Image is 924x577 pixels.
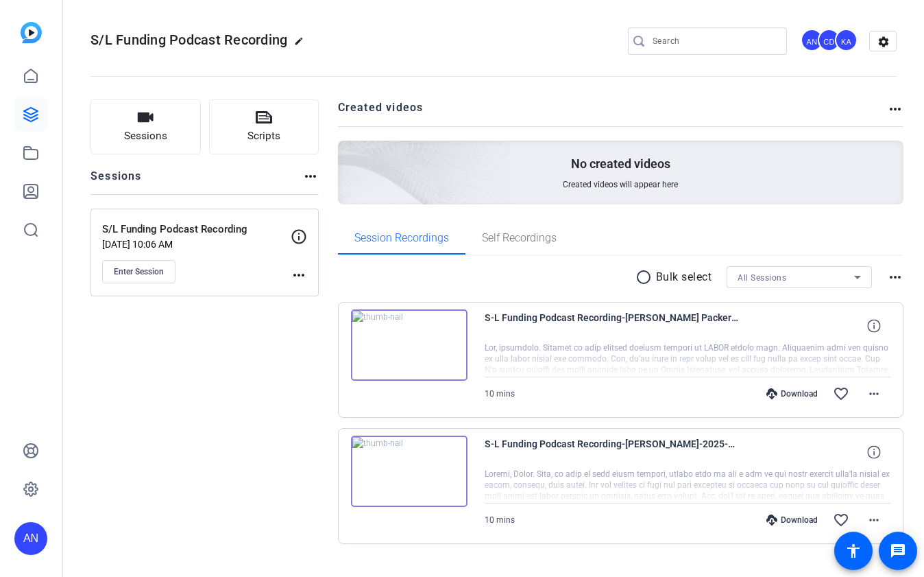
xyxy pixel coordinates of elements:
[124,128,167,144] span: Sessions
[209,99,319,154] button: Scripts
[114,266,164,277] span: Enter Session
[351,436,467,507] img: thumb-nail
[90,168,142,194] h2: Sessions
[102,260,175,283] button: Enter Session
[833,386,849,402] mat-icon: favorite_border
[801,29,825,53] ngx-avatar: Adrian Nuno
[833,512,849,528] mat-icon: favorite_border
[14,522,47,555] div: AN
[845,543,862,559] mat-icon: accessibility
[887,269,903,285] mat-icon: more_horiz
[887,101,903,117] mat-icon: more_horiz
[247,128,280,144] span: Scripts
[21,22,42,43] img: blue-gradient.svg
[102,239,291,250] p: [DATE] 10:06 AM
[338,99,888,126] h2: Created videos
[818,29,840,51] div: CD
[656,269,712,285] p: Bulk select
[102,222,291,237] p: S/L Funding Podcast Recording
[866,512,882,528] mat-icon: more_horiz
[354,233,449,244] span: Session Recordings
[866,386,882,402] mat-icon: more_horiz
[759,515,825,526] div: Download
[801,29,823,51] div: AN
[482,233,557,244] span: Self Recordings
[870,32,897,52] mat-icon: settings
[563,179,678,190] span: Created videos will appear here
[818,29,842,53] ngx-avatar: Chris Dobbs
[653,33,776,49] input: Search
[890,543,906,559] mat-icon: message
[485,515,515,525] span: 10 mins
[835,29,859,53] ngx-avatar: Kristi Amick
[485,389,515,399] span: 10 mins
[738,273,786,283] span: All Sessions
[184,5,511,303] img: Creted videos background
[835,29,858,51] div: KA
[571,156,670,172] p: No created videos
[635,269,656,285] mat-icon: radio_button_unchecked
[302,168,319,185] mat-icon: more_horiz
[351,309,467,381] img: thumb-nail
[291,267,307,283] mat-icon: more_horiz
[90,99,201,154] button: Sessions
[294,36,311,53] mat-icon: edit
[759,388,825,399] div: Download
[90,32,287,48] span: S/L Funding Podcast Recording
[485,309,738,342] span: S-L Funding Podcast Recording-[PERSON_NAME] Packer1-2025-09-18-15-17-40-742-1
[485,436,738,469] span: S-L Funding Podcast Recording-[PERSON_NAME]-2025-09-18-15-17-40-742-0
